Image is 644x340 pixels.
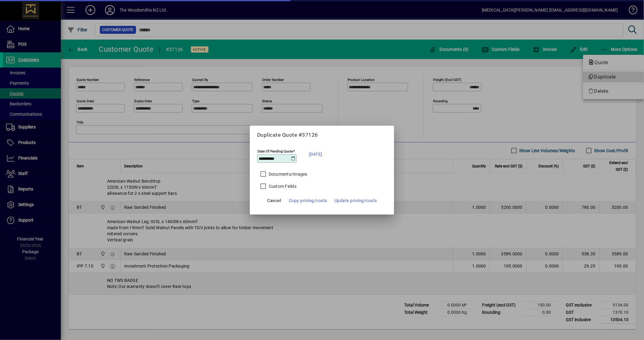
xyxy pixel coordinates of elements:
button: Copy pricing/costs [286,195,330,206]
h5: Duplicate Quote #37126 [257,132,387,138]
button: Update pricing/costs [332,195,380,206]
button: Cancel [264,195,284,206]
span: Update pricing/costs [334,197,377,204]
span: [DATE] [309,151,322,158]
button: [DATE] [306,147,325,162]
label: Custom Fields [268,183,296,189]
label: Documents/Images [268,171,307,177]
span: Copy pricing/costs [289,197,327,204]
span: Cancel [268,197,281,204]
mat-label: Date Of Pending Quote [257,149,293,153]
